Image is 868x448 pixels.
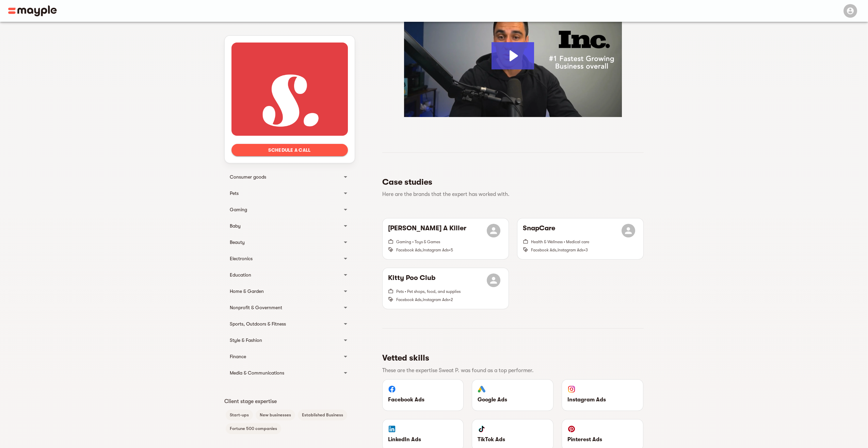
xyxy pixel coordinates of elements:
span: + 5 [449,248,453,252]
div: Consumer goods [230,173,337,181]
div: Sports, Outdoors & Fitness [224,316,355,332]
p: Here are the brands that the expert has worked with. [382,190,638,198]
div: Pets [230,189,337,197]
div: Media & Communications [230,369,337,377]
h5: Case studies [382,177,638,187]
span: Instagram Ads [423,248,449,252]
div: Home & Garden [224,283,355,299]
span: Menu [839,7,860,13]
button: SnapCareHealth & Wellness • Medical careFacebook Ads,Instagram Ads+3 [517,218,643,259]
span: Facebook Ads , [396,297,423,302]
div: Style & Fashion [230,336,337,344]
p: LinkedIn Ads [388,435,458,444]
span: + 3 [583,248,588,252]
div: Nonprofit & Government [230,303,337,312]
span: Health & Wellness • Medical care [531,239,589,244]
span: Instagram Ads [423,297,449,302]
div: Finance [230,352,337,361]
button: Schedule a call [231,144,348,156]
span: Start-ups [226,411,253,419]
p: TikTok Ads [478,435,548,444]
div: Media & Communications [224,365,355,381]
p: Facebook Ads [388,396,458,404]
div: Education [224,267,355,283]
p: These are the expertise Sweat P. was found as a top performer. [382,366,638,375]
span: Pets • Pet shops, food, and supplies [396,289,461,294]
div: Home & Garden [230,287,337,295]
div: Sports, Outdoors & Fitness [230,320,337,328]
div: Baby [224,218,355,234]
div: Gaming [230,205,337,214]
span: Facebook Ads , [531,248,558,252]
button: Kitty Poo ClubPets • Pet shops, food, and suppliesFacebook Ads,Instagram Ads+2 [383,268,509,309]
h6: SnapCare [523,224,555,237]
p: Google Ads [478,396,548,404]
div: Pets [224,185,355,201]
span: Gaming • Toys & Games [396,239,440,244]
div: Food & Drink [224,152,355,169]
span: Established Business [298,411,347,419]
div: Gaming [224,201,355,218]
span: Schedule a call [237,146,342,154]
button: Play Video: Sweat Pants Agency [492,42,534,69]
span: Facebook Ads , [396,248,423,252]
p: Client stage expertise [224,397,355,405]
div: Education [230,271,337,279]
div: Beauty [230,238,337,246]
span: Fortune 500 companies [226,425,281,433]
div: Baby [230,222,337,230]
h5: Vetted skills [382,352,638,363]
div: Style & Fashion [224,332,355,348]
div: Finance [224,348,355,365]
div: Nonprofit & Government [224,299,355,316]
div: Beauty [224,234,355,250]
h6: Kitty Poo Club [388,273,435,287]
span: Instagram Ads [558,248,583,252]
span: New businesses [256,411,295,419]
div: Consumer goods [224,169,355,185]
img: Main logo [8,5,57,16]
div: Electronics [230,254,337,263]
button: [PERSON_NAME] A KillerGaming • Toys & GamesFacebook Ads,Instagram Ads+5 [383,218,509,259]
h6: [PERSON_NAME] A Killer [388,224,466,237]
span: + 2 [449,297,453,302]
div: Electronics [224,250,355,267]
p: Pinterest Ads [567,435,638,444]
p: Instagram Ads [567,396,638,404]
